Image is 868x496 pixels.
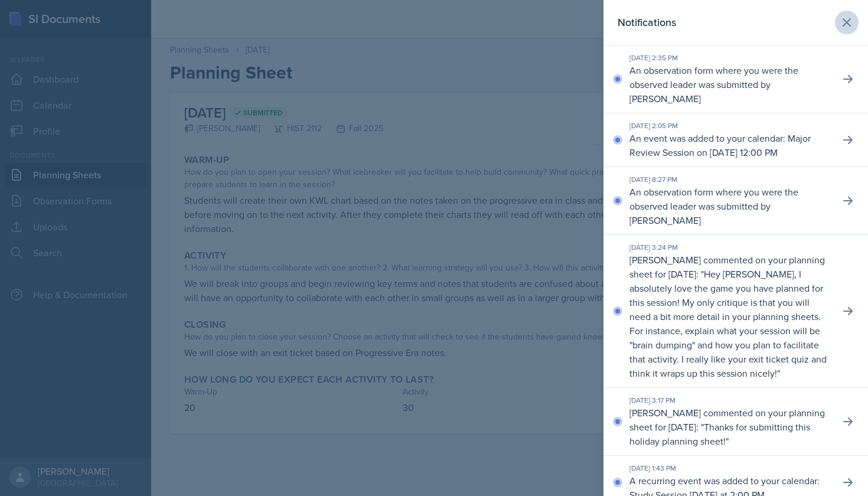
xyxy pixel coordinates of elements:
[629,420,810,448] p: Thanks for submitting this holiday planning sheet!
[629,63,830,106] p: An observation form where you were the observed leader was submitted by [PERSON_NAME]
[629,242,830,253] div: [DATE] 3:24 PM
[629,120,830,131] div: [DATE] 2:05 PM
[629,395,830,406] div: [DATE] 3:17 PM
[629,131,830,159] p: An event was added to your calendar: Major Review Session on [DATE] 12:00 PM
[618,14,676,31] h2: Notifications
[629,53,830,63] div: [DATE] 2:35 PM
[629,253,830,380] p: [PERSON_NAME] commented on your planning sheet for [DATE]: " "
[629,185,830,227] p: An observation form where you were the observed leader was submitted by [PERSON_NAME]
[629,463,830,474] div: [DATE] 1:43 PM
[629,267,827,380] p: Hey [PERSON_NAME], I absolutely love the game you have planned for this session! My only critique...
[629,174,830,185] div: [DATE] 8:27 PM
[629,406,830,448] p: [PERSON_NAME] commented on your planning sheet for [DATE]: " "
